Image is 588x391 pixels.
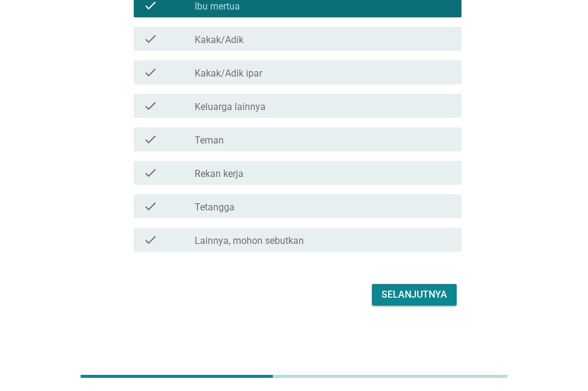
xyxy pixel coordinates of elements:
i: check [143,65,158,80]
label: Keluarga lainnya [195,101,266,113]
i: check [143,199,158,213]
label: Ibu mertua [195,1,240,13]
label: Tetangga [195,201,235,213]
i: check [143,132,158,146]
i: check [143,166,158,180]
label: Kakak/Adik ipar [195,68,262,80]
label: Lainnya, mohon sebutkan [195,235,304,247]
button: Selanjutnya [372,284,457,306]
i: check [143,32,158,46]
div: Selanjutnya [381,288,447,302]
i: check [143,233,158,247]
label: Rekan kerja [195,168,244,180]
label: Kakak/Adik [195,34,244,46]
label: Teman [195,135,224,146]
i: check [143,99,158,113]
